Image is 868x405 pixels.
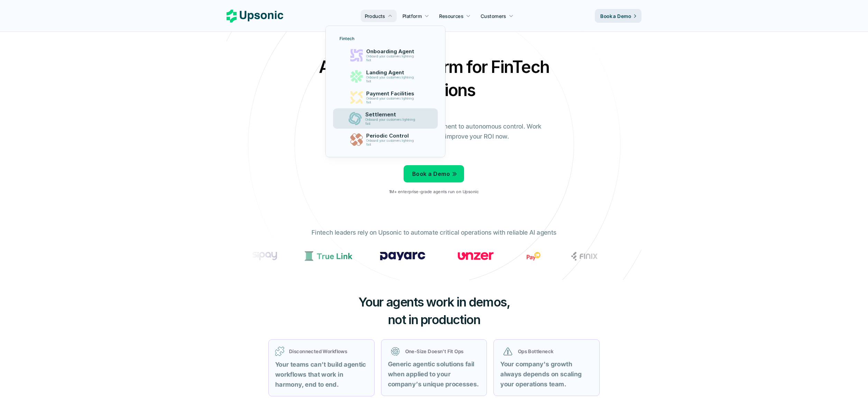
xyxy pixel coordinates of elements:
[335,67,435,86] a: Landing AgentOnboard your customers lightning fast
[335,46,435,65] a: Onboarding AgentOnboard your customers lightning fast
[361,10,397,22] a: Products
[358,294,510,310] span: Your agents work in demos,
[481,12,506,20] p: Customers
[340,36,354,41] p: Fintech
[322,122,546,142] p: From onboarding to compliance to settlement to autonomous control. Work with %82 more efficiency ...
[333,109,438,129] a: SettlementOnboard your customers lightning fast
[404,165,464,182] a: Book a Demo
[335,88,435,107] a: Payment FacilitiesOnboard your customers lightning fast
[389,189,479,194] p: 1M+ enterprise-grade agents run on Upsonic
[366,91,417,97] p: Payment Facilities
[366,133,417,139] p: Periodic Control
[366,97,416,104] p: Onboard your customers lightning fast
[405,348,477,355] p: One-Size Doesn’t Fit Ops
[500,360,583,388] strong: Your company's growth always depends on scaling your operations team.
[595,9,641,23] a: Book a Demo
[289,348,368,355] p: Disconnected Workflows
[518,348,590,355] p: Ops Bottleneck
[312,228,556,238] p: Fintech leaders rely on Upsonic to automate critical operations with reliable AI agents
[412,169,450,179] p: Book a Demo
[366,76,416,83] p: Onboard your customers lightning fast
[313,55,555,102] h2: Agentic AI Platform for FinTech Operations
[335,130,435,149] a: Periodic ControlOnboard your customers lightning fast
[365,118,418,126] p: Onboard your customers lightning fast
[388,360,479,388] strong: Generic agentic solutions fail when applied to your company’s unique processes.
[365,12,385,20] p: Products
[366,139,416,147] p: Onboard your customers lightning fast
[439,12,463,20] p: Resources
[403,12,422,20] p: Platform
[388,312,480,327] span: not in production
[366,69,417,76] p: Landing Agent
[366,55,416,62] p: Onboard your customers lightning fast
[600,12,631,20] p: Book a Demo
[366,48,417,55] p: Onboarding Agent
[365,111,418,118] p: Settlement
[275,361,368,388] strong: Your teams can’t build agentic workflows that work in harmony, end to end.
